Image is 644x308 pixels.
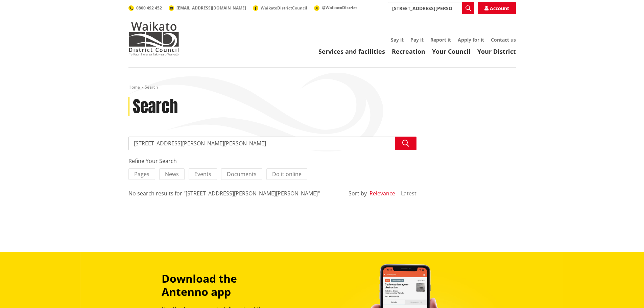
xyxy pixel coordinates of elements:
[410,37,424,43] a: Pay it
[430,37,451,43] a: Report it
[491,37,516,43] a: Contact us
[145,84,158,90] span: Search
[478,2,516,14] a: Account
[392,47,425,55] a: Recreation
[349,189,367,197] div: Sort by
[477,47,516,55] a: Your District
[169,5,246,11] a: [EMAIL_ADDRESS][DOMAIN_NAME]
[388,2,474,14] input: Search input
[401,190,416,196] button: Latest
[322,5,357,10] span: @WaikatoDistrict
[432,47,471,55] a: Your Council
[318,47,385,55] a: Services and facilities
[369,190,395,196] button: Relevance
[128,189,320,197] div: No search results for "[STREET_ADDRESS][PERSON_NAME][PERSON_NAME]"
[134,170,149,178] span: Pages
[128,5,162,11] a: 0800 492 452
[176,5,246,11] span: [EMAIL_ADDRESS][DOMAIN_NAME]
[162,272,284,298] h3: Download the Antenno app
[128,157,416,165] div: Refine Your Search
[314,5,357,10] a: @WaikatoDistrict
[133,97,178,117] h1: Search
[165,170,179,178] span: News
[128,22,179,55] img: Waikato District Council - Te Kaunihera aa Takiwaa o Waikato
[458,37,484,43] a: Apply for it
[194,170,211,178] span: Events
[128,85,516,90] nav: breadcrumb
[227,170,257,178] span: Documents
[136,5,162,11] span: 0800 492 452
[253,5,307,11] a: WaikatoDistrictCouncil
[128,137,416,150] input: Search input
[261,5,307,11] span: WaikatoDistrictCouncil
[272,170,302,178] span: Do it online
[128,84,140,90] a: Home
[391,37,404,43] a: Say it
